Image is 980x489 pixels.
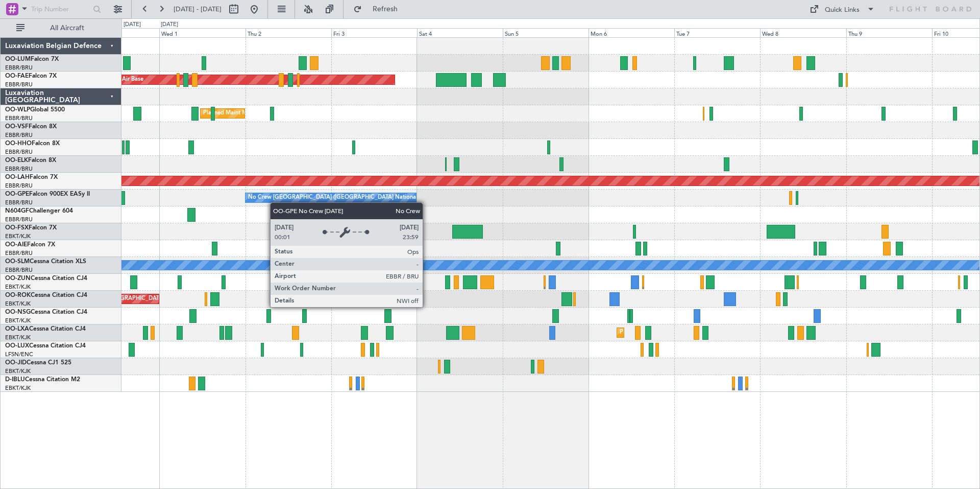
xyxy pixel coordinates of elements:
a: EBBR/BRU [5,81,33,88]
a: OO-SLMCessna Citation XLS [5,259,86,265]
span: OO-VSF [5,124,29,130]
a: OO-LUMFalcon 7X [5,56,59,62]
input: Trip Number [31,2,90,17]
a: OO-ROKCessna Citation CJ4 [5,292,87,298]
a: OO-LXACessna Citation CJ4 [5,326,86,332]
a: OO-ELKFalcon 8X [5,157,56,164]
span: OO-ROK [5,292,31,298]
a: OO-LAHFalcon 7X [5,174,58,180]
div: Sun 5 [503,28,589,37]
div: Planned Maint Kortrijk-[GEOGRAPHIC_DATA] [620,325,739,340]
div: Wed 1 [159,28,245,37]
a: EBKT/KJK [5,283,31,291]
div: Wed 8 [760,28,846,37]
div: Planned Maint Milan (Linate) [203,106,277,121]
div: [DATE] [161,20,178,29]
a: EBBR/BRU [5,131,33,139]
a: OO-AIEFalcon 7X [5,242,55,248]
span: OO-NSG [5,309,31,315]
a: EBKT/KJK [5,232,31,240]
span: OO-LAH [5,174,30,180]
a: EBKT/KJK [5,300,31,308]
a: LFSN/ENC [5,351,33,358]
span: OO-JID [5,360,27,366]
a: OO-ZUNCessna Citation CJ4 [5,275,87,282]
span: All Aircraft [27,25,108,32]
div: Thu 9 [846,28,932,37]
div: Thu 2 [246,28,331,37]
div: Quick Links [825,5,860,15]
span: OO-LUM [5,56,31,62]
span: OO-HHO [5,141,32,147]
a: EBBR/BRU [5,266,33,274]
a: OO-HHOFalcon 8X [5,141,60,147]
a: EBBR/BRU [5,216,33,223]
span: OO-GPE [5,191,29,197]
a: OO-NSGCessna Citation CJ4 [5,309,87,315]
div: [DATE] [124,20,141,29]
a: EBBR/BRU [5,182,33,190]
span: OO-WLP [5,107,30,113]
span: OO-LUX [5,343,29,349]
a: EBBR/BRU [5,249,33,257]
a: EBKT/KJK [5,334,31,341]
span: Refresh [364,6,407,13]
span: OO-FAE [5,73,29,79]
a: OO-VSFFalcon 8X [5,124,57,130]
a: EBKT/KJK [5,317,31,324]
span: OO-AIE [5,242,27,248]
span: N604GF [5,208,29,214]
a: OO-GPEFalcon 900EX EASy II [5,191,90,197]
a: EBBR/BRU [5,148,33,156]
span: OO-LXA [5,326,29,332]
div: No Crew [GEOGRAPHIC_DATA] ([GEOGRAPHIC_DATA] National) [248,190,419,205]
button: Quick Links [804,1,880,17]
div: Mon 6 [589,28,674,37]
span: OO-SLM [5,259,30,265]
a: EBBR/BRU [5,199,33,206]
a: D-IBLUCessna Citation M2 [5,377,80,383]
span: OO-ZUN [5,275,31,282]
a: N604GFChallenger 604 [5,208,73,214]
div: Fri 3 [331,28,417,37]
span: [DATE] - [DATE] [174,5,222,14]
a: EBBR/BRU [5,114,33,122]
span: OO-FSX [5,225,29,231]
a: OO-FSXFalcon 7X [5,225,57,231]
a: OO-JIDCessna CJ1 525 [5,360,71,366]
a: EBBR/BRU [5,165,33,173]
a: OO-WLPGlobal 5500 [5,107,65,113]
button: Refresh [349,1,410,17]
span: OO-ELK [5,157,28,164]
a: OO-LUXCessna Citation CJ4 [5,343,86,349]
button: All Aircraft [11,20,111,36]
a: EBKT/KJK [5,367,31,375]
a: OO-FAEFalcon 7X [5,73,57,79]
div: Tue 7 [674,28,760,37]
span: D-IBLU [5,377,25,383]
div: Sat 4 [417,28,503,37]
a: EBBR/BRU [5,64,33,72]
a: EBKT/KJK [5,384,31,392]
